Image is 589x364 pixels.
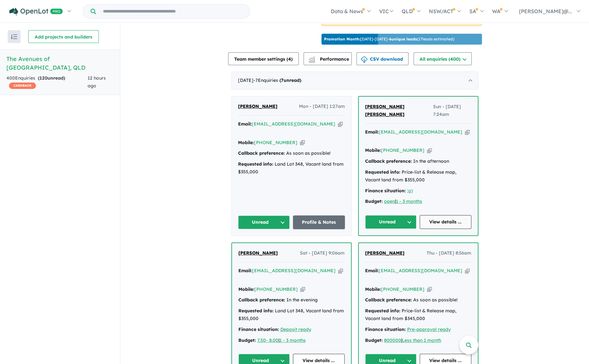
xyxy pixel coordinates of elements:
[402,337,441,343] a: Less than 1 month
[228,52,299,65] button: Team member settings (4)
[238,150,345,157] div: As soon as possible!
[238,296,345,304] div: In the evening
[389,37,417,41] b: 6 unique leads
[281,77,284,83] span: 7
[365,169,400,175] strong: Requested info:
[293,215,345,229] a: Profile & Notes
[238,140,254,145] strong: Mobile:
[28,30,99,43] button: Add projects and builders
[253,77,301,83] span: - 7 Enquir ies
[338,121,343,127] button: Copy
[238,150,285,156] strong: Callback preference:
[365,103,433,118] a: [PERSON_NAME] [PERSON_NAME]
[365,250,405,256] span: [PERSON_NAME]
[303,52,352,65] button: Performance
[279,77,301,83] strong: ( unread)
[365,296,471,304] div: As soon as possible!
[238,103,277,109] span: [PERSON_NAME]
[365,104,405,117] span: [PERSON_NAME] [PERSON_NAME]
[379,129,462,135] a: [EMAIL_ADDRESS][DOMAIN_NAME]
[238,297,285,303] strong: Callback preference:
[252,268,336,273] a: [EMAIL_ADDRESS][DOMAIN_NAME]
[365,307,471,323] div: Price-list & Release map, Vacant land from $345,000
[365,147,381,153] strong: Mobile:
[6,55,114,72] h5: The Avenues of [GEOGRAPHIC_DATA] , QLD
[300,139,305,146] button: Copy
[365,297,412,303] strong: Callback preference:
[338,267,343,274] button: Copy
[365,326,406,332] strong: Finance situation:
[365,169,471,184] div: Price-list & Release map, Vacant land from $355,000
[238,249,278,257] a: [PERSON_NAME]
[9,82,36,89] span: CASHBACK
[300,249,345,257] span: Sat - [DATE] 9:06am
[365,158,471,165] div: In the afternoon
[238,268,252,273] strong: Email:
[420,215,471,229] a: View details ...
[238,161,273,167] strong: Requested info:
[238,160,345,176] div: Land Lot 348, Vacant land from $355,000
[238,308,274,314] strong: Requested info:
[384,337,401,343] a: 800000
[379,268,462,273] a: [EMAIL_ADDRESS][DOMAIN_NAME]
[254,140,297,145] a: [PHONE_NUMBER]
[288,56,291,62] span: 4
[519,8,572,14] span: [PERSON_NAME]@...
[254,286,298,292] a: [PHONE_NUMBER]
[396,198,422,204] a: 1 - 3 months
[365,286,381,292] strong: Mobile:
[88,75,106,89] span: 12 hours ago
[238,337,256,343] strong: Budget:
[365,129,379,135] strong: Email:
[414,52,472,65] button: All enquiries (400)
[309,56,314,60] img: line-chart.svg
[238,337,345,344] div: |
[6,74,88,90] div: 400 Enquir ies
[384,198,395,204] a: open
[238,250,278,256] span: [PERSON_NAME]
[365,188,406,194] strong: Finance situation:
[238,326,279,332] strong: Finance situation:
[365,198,471,205] div: |
[257,337,278,343] a: 7.50- 8.00
[407,188,413,194] a: ;o)
[11,34,17,39] img: sort.svg
[361,56,367,63] img: download icon
[427,286,432,293] button: Copy
[252,121,335,127] a: [EMAIL_ADDRESS][DOMAIN_NAME]
[465,129,470,135] button: Copy
[231,72,478,90] div: [DATE]
[365,268,379,273] strong: Email:
[238,286,254,292] strong: Mobile:
[324,37,360,41] b: Promotion Month:
[238,307,345,323] div: Land Lot 348, Vacant land from $355,000
[9,8,63,16] img: Openlot PRO Logo White
[97,4,248,18] input: Try estate name, suburb, builder or developer
[38,75,65,81] strong: ( unread)
[365,337,383,343] strong: Budget:
[300,286,305,293] button: Copy
[365,337,471,344] div: |
[280,326,311,332] a: Deposit ready
[310,56,349,62] span: Performance
[365,198,383,204] strong: Budget:
[407,326,451,332] u: Pre-approval ready
[427,147,432,154] button: Copy
[381,147,424,153] a: [PHONE_NUMBER]
[356,52,408,65] button: CSV download
[299,103,345,110] span: Mon - [DATE] 1:27am
[381,286,424,292] a: [PHONE_NUMBER]
[238,103,277,110] a: [PERSON_NAME]
[433,103,471,118] span: Sun - [DATE] 7:24am
[279,337,306,343] a: 1 - 3 months
[238,215,290,229] button: Unread
[365,308,400,314] strong: Requested info:
[324,36,454,42] p: [DATE] - [DATE] - ( 17 leads estimated)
